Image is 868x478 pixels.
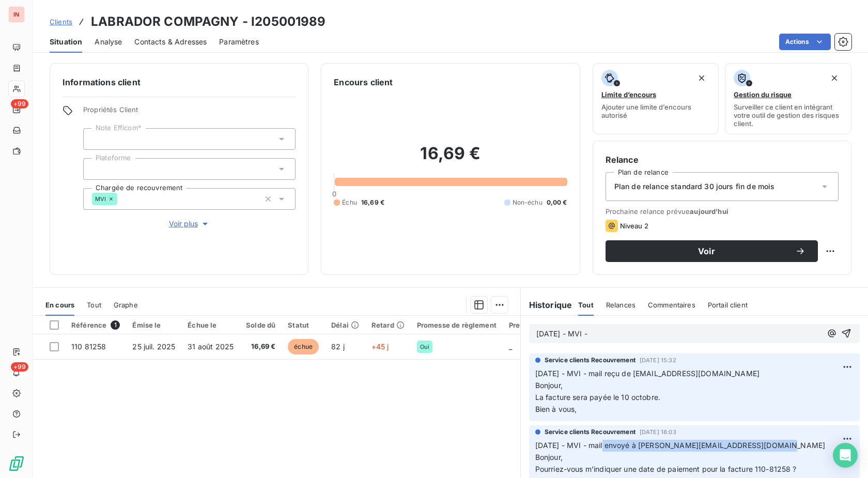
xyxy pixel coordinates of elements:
[833,443,858,468] div: Open Intercom Messenger
[578,301,594,309] span: Tout
[45,301,74,309] span: En cours
[371,342,389,351] span: +45 j
[334,143,567,174] h2: 16,69 €
[50,17,72,27] a: Clients
[513,198,542,207] span: Non-échu
[332,190,336,198] span: 0
[169,219,210,229] span: Voir plus
[601,90,656,99] span: Limite d’encours
[521,299,572,311] h6: Historique
[420,344,429,350] span: Oui
[640,357,676,363] span: [DATE] 15:32
[614,181,775,192] span: Plan de relance standard 30 jours fin de mois
[95,196,106,202] span: MVI
[535,369,760,390] span: [DATE] - MVI - mail reçu de [EMAIL_ADDRESS][DOMAIN_NAME] Bonjour,
[246,321,275,329] div: Solde dû
[535,465,797,473] span: Pourriez-vous m’indiquer une date de paiement pour la facture 110-81258 ?
[618,247,795,255] span: Voir
[71,320,120,330] div: Référence
[132,342,175,351] span: 25 juil. 2025
[640,429,676,435] span: [DATE] 18:03
[246,342,275,352] span: 16,69 €
[92,134,100,144] input: Ajouter une valeur
[8,6,25,23] div: IN
[545,427,636,437] span: Service clients Recouvrement
[648,301,695,309] span: Commentaires
[536,329,587,338] span: [DATE] - MVI -
[188,342,234,351] span: 31 août 2025
[535,405,577,413] span: Bien à vous,
[535,393,660,402] span: La facture sera payée le 10 octobre.
[371,321,405,329] div: Retard
[50,37,82,47] span: Situation
[361,198,384,207] span: 16,69 €
[132,321,175,329] div: Émise le
[342,198,357,207] span: Échu
[779,34,831,50] button: Actions
[708,301,748,309] span: Portail client
[288,339,319,354] span: échue
[91,12,326,31] h3: LABRADOR COMPAGNY - I205001989
[690,207,729,215] span: aujourd’hui
[188,321,234,329] div: Échue le
[334,76,393,88] h6: Encours client
[50,18,72,26] span: Clients
[734,103,843,128] span: Surveiller ce client en intégrant votre outil de gestion des risques client.
[734,90,792,99] span: Gestion du risque
[725,63,851,134] button: Gestion du risqueSurveiller ce client en intégrant votre outil de gestion des risques client.
[11,99,28,109] span: +99
[606,240,818,262] button: Voir
[545,356,636,365] span: Service clients Recouvrement
[509,321,631,329] div: Preuve de commande non conforme
[620,222,648,230] span: Niveau 2
[87,301,101,309] span: Tout
[8,455,25,472] img: Logo LeanPay
[606,301,636,309] span: Relances
[535,441,826,461] span: [DATE] - MVI - mail envoyé à [PERSON_NAME][EMAIL_ADDRESS][DOMAIN_NAME] Bonjour,
[71,342,106,351] span: 110 81258
[601,103,710,119] span: Ajouter une limite d’encours autorisé
[83,105,296,120] span: Propriétés Client
[606,153,839,166] h6: Relance
[92,164,100,174] input: Ajouter une valeur
[95,37,122,47] span: Analyse
[606,207,839,215] span: Prochaine relance prévue
[111,320,120,330] span: 1
[83,218,296,229] button: Voir plus
[593,63,719,134] button: Limite d’encoursAjouter une limite d’encours autorisé
[288,321,319,329] div: Statut
[331,342,345,351] span: 82 j
[11,362,28,372] span: +99
[509,342,512,351] span: _
[117,194,126,204] input: Ajouter une valeur
[219,37,259,47] span: Paramètres
[331,321,359,329] div: Délai
[63,76,296,88] h6: Informations client
[417,321,497,329] div: Promesse de règlement
[114,301,138,309] span: Graphe
[547,198,567,207] span: 0,00 €
[134,37,207,47] span: Contacts & Adresses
